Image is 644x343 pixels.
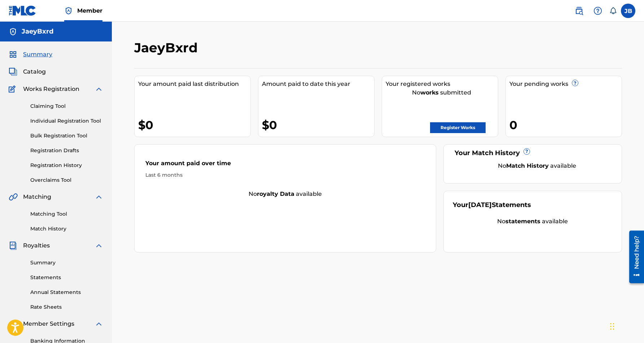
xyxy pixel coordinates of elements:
img: Works Registration [9,85,18,93]
div: $0 [138,117,250,133]
span: [DATE] [468,201,492,209]
img: expand [95,85,103,93]
span: Royalties [23,241,50,250]
div: Your Statements [453,200,531,210]
div: $0 [262,117,374,133]
a: Matching Tool [30,210,103,218]
div: Your Match History [453,148,613,158]
img: Royalties [9,241,17,250]
a: CatalogCatalog [9,67,46,76]
div: No available [453,217,613,226]
span: ? [524,149,530,154]
span: ? [572,80,578,86]
img: Member Settings [9,320,17,328]
a: Summary [30,259,103,267]
div: User Menu [621,4,635,18]
img: expand [95,193,103,201]
span: Matching [23,193,51,201]
iframe: Resource Center [624,228,644,286]
a: Individual Registration Tool [30,117,103,125]
img: search [575,6,583,15]
strong: statements [505,218,540,225]
a: Claiming Tool [30,102,103,110]
span: Member [77,6,102,15]
h2: JaeyBxrd [134,40,201,56]
img: Summary [9,50,17,59]
img: Top Rightsholder [64,6,73,15]
img: Catalog [9,67,17,76]
a: Annual Statements [30,289,103,296]
a: Match History [30,225,103,233]
strong: Match History [506,162,549,169]
div: Your pending works [509,80,622,88]
img: expand [95,241,103,250]
h5: JaeyBxrd [22,27,53,36]
span: Summary [23,50,52,59]
strong: royalty data [257,190,294,197]
span: Catalog [23,67,46,76]
a: Registration History [30,162,103,169]
a: Registration Drafts [30,147,103,154]
a: Public Search [572,4,586,18]
div: No available [135,190,436,198]
div: 0 [509,117,622,133]
div: Help [591,4,605,18]
img: help [593,6,602,15]
span: Member Settings [23,320,74,328]
div: Your amount paid last distribution [138,80,250,88]
div: Last 6 months [145,171,425,179]
div: Your amount paid over time [145,159,425,171]
a: Rate Sheets [30,303,103,311]
a: Overclaims Tool [30,176,103,184]
a: Bulk Registration Tool [30,132,103,140]
iframe: Chat Widget [608,308,644,343]
a: SummarySummary [9,50,52,59]
img: Matching [9,193,18,201]
div: Your registered works [386,80,498,88]
strong: works [420,89,439,96]
div: Amount paid to date this year [262,80,374,88]
img: Accounts [9,27,17,36]
img: MLC Logo [9,5,36,16]
img: expand [95,320,103,328]
span: Works Registration [23,85,79,93]
a: Statements [30,274,103,281]
div: No available [462,162,613,170]
div: Drag [610,316,614,337]
div: Notifications [609,7,617,14]
div: No submitted [386,88,498,97]
a: Register Works [430,122,486,133]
